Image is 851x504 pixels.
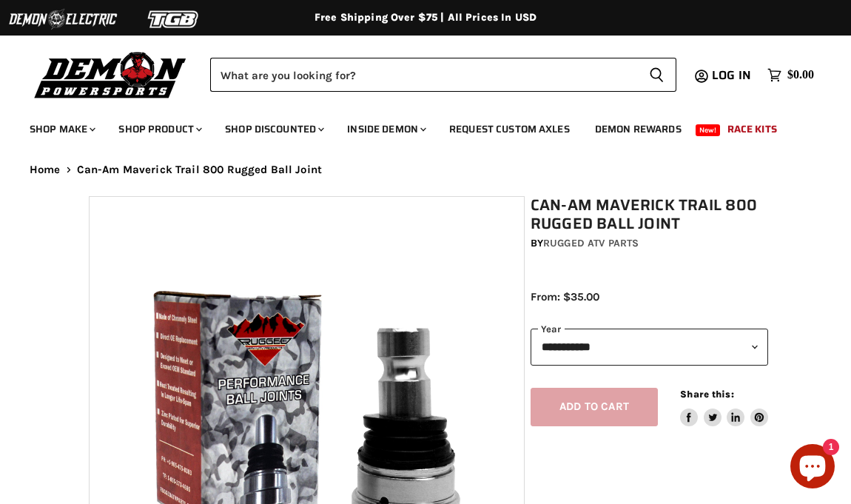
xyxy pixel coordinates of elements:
[787,68,814,82] span: $0.00
[336,114,435,144] a: Inside Demon
[30,48,192,101] img: Demon Powersports
[705,69,760,82] a: Log in
[696,124,721,136] span: New!
[680,388,768,427] aside: Share this:
[531,290,599,303] span: From: $35.00
[7,5,118,33] img: Demon Electric Logo 2
[543,237,639,249] a: Rugged ATV Parts
[584,114,693,144] a: Demon Rewards
[531,196,768,233] h1: Can-Am Maverick Trail 800 Rugged Ball Joint
[438,114,581,144] a: Request Custom Axles
[531,329,768,365] select: year
[210,58,637,92] input: Search
[786,444,839,492] inbox-online-store-chat: Shopify online store chat
[18,114,104,144] a: Shop Make
[680,389,733,400] span: Share this:
[760,64,821,86] a: $0.00
[214,114,333,144] a: Shop Discounted
[210,58,676,92] form: Product
[716,114,788,144] a: Race Kits
[712,66,751,84] span: Log in
[30,164,61,176] a: Home
[637,58,676,92] button: Search
[77,164,322,176] span: Can-Am Maverick Trail 800 Rugged Ball Joint
[18,108,810,144] ul: Main menu
[107,114,211,144] a: Shop Product
[118,5,229,33] img: TGB Logo 2
[531,235,768,252] div: by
